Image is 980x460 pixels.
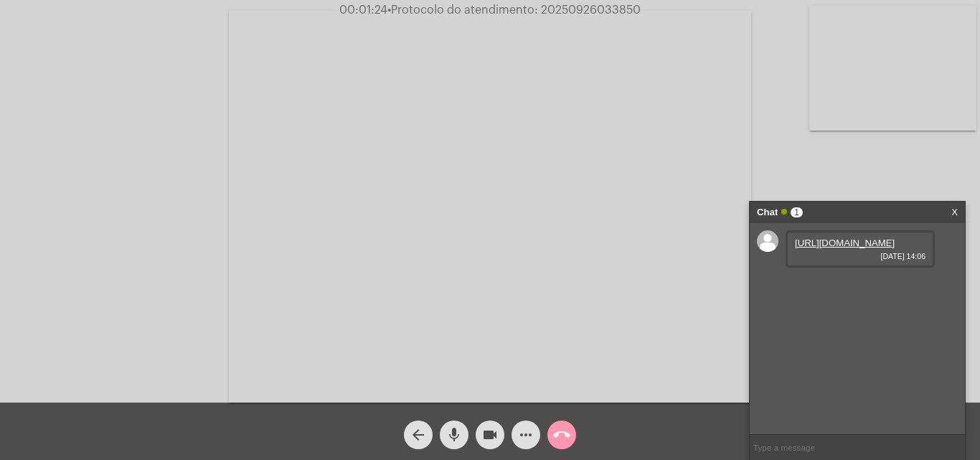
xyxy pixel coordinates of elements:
[387,4,391,16] span: •
[750,435,965,460] input: Type a message
[795,238,895,248] a: [URL][DOMAIN_NAME]
[446,426,463,443] mat-icon: mic
[481,426,499,443] mat-icon: videocam
[795,252,925,260] span: [DATE] 14:06
[791,207,803,217] span: 1
[781,209,787,215] span: Online
[410,426,427,443] mat-icon: arrow_back
[517,426,534,443] mat-icon: more_horiz
[387,4,641,16] span: Protocolo do atendimento: 20250926033850
[339,4,387,16] span: 00:01:24
[951,202,958,223] a: X
[553,426,570,443] mat-icon: call_end
[757,202,778,223] strong: Chat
